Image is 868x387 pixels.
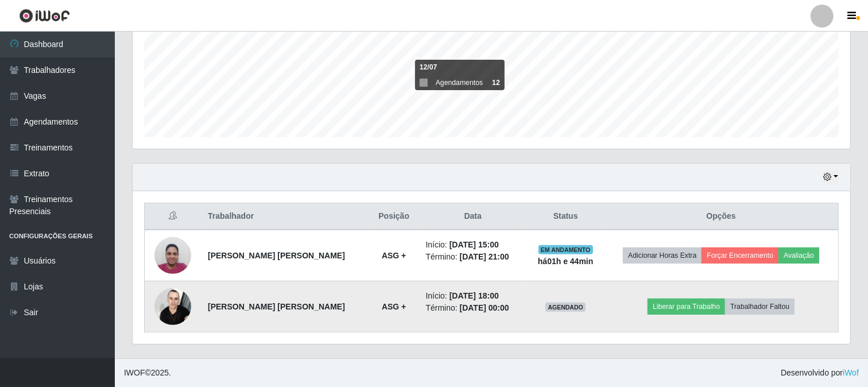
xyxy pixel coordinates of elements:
[725,299,795,315] button: Trabalhador Faltou
[154,282,191,331] img: 1747925689059.jpeg
[19,9,70,23] img: CoreUI Logo
[545,303,586,312] span: AGENDADO
[419,203,528,230] th: Data
[154,231,191,280] img: 1744410048940.jpeg
[781,367,859,379] span: Desenvolvido por
[124,368,145,377] span: IWOF
[702,247,778,264] button: Forçar Encerramento
[449,291,499,300] time: [DATE] 18:00
[201,203,369,230] th: Trabalhador
[460,252,509,261] time: [DATE] 21:00
[449,240,499,249] time: [DATE] 15:00
[208,302,345,311] strong: [PERSON_NAME] [PERSON_NAME]
[208,251,345,260] strong: [PERSON_NAME] [PERSON_NAME]
[648,299,725,315] button: Liberar para Trabalho
[382,251,406,260] strong: ASG +
[623,247,702,264] button: Adicionar Horas Extra
[538,257,594,266] strong: há 01 h e 44 min
[382,302,406,311] strong: ASG +
[778,247,819,264] button: Avaliação
[369,203,419,230] th: Posição
[843,368,859,377] a: iWof
[460,303,509,312] time: [DATE] 00:00
[426,302,521,314] li: Término:
[538,245,593,254] span: EM ANDAMENTO
[426,290,521,302] li: Início:
[426,239,521,251] li: Início:
[124,367,171,379] span: © 2025 .
[426,251,521,263] li: Término:
[604,203,838,230] th: Opções
[527,203,604,230] th: Status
